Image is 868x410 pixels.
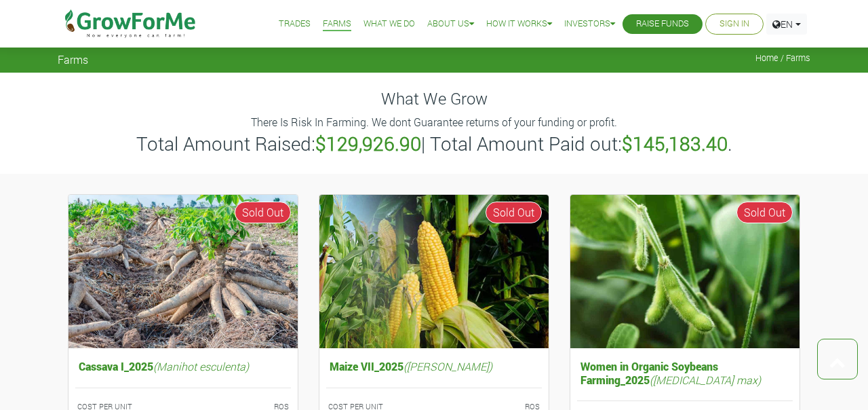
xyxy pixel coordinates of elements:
[719,17,749,31] a: Sign In
[755,53,810,63] span: Home / Farms
[427,17,474,31] a: About Us
[486,17,552,31] a: How it Works
[622,131,728,156] b: $145,183.40
[326,356,542,376] h5: Maize VII_2025
[486,202,542,223] span: Sold Out
[323,17,351,31] a: Farms
[75,356,291,376] h5: Cassava I_2025
[564,17,615,31] a: Investors
[58,89,810,109] h4: What We Grow
[766,14,807,35] a: EN
[363,17,415,31] a: What We Do
[403,359,492,373] i: ([PERSON_NAME])
[577,356,793,389] h5: Women in Organic Soybeans Farming_2025
[60,132,808,155] h3: Total Amount Raised: | Total Amount Paid out: .
[650,373,761,387] i: ([MEDICAL_DATA] max)
[235,202,291,223] span: Sold Out
[736,202,793,223] span: Sold Out
[636,17,689,31] a: Raise Funds
[68,195,298,349] img: growforme image
[58,53,88,66] span: Farms
[319,195,549,349] img: growforme image
[315,131,421,156] b: $129,926.90
[153,359,249,373] i: (Manihot esculenta)
[279,17,311,31] a: Trades
[570,195,800,349] img: growforme image
[60,114,808,130] p: There Is Risk In Farming. We dont Guarantee returns of your funding or profit.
